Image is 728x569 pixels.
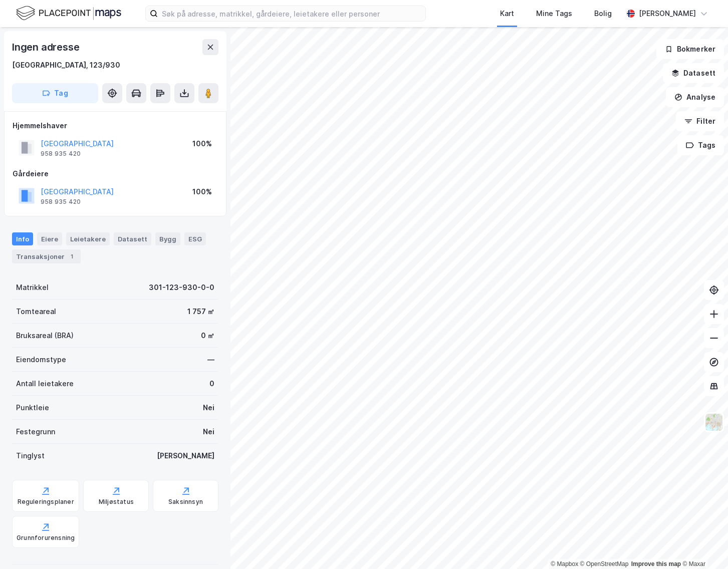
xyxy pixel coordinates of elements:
div: Eiendomstype [16,354,66,366]
div: ESG [184,232,206,245]
div: Bruksareal (BRA) [16,330,74,342]
a: Mapbox [551,560,578,567]
div: Reguleringsplaner [18,498,74,506]
button: Analyse [666,87,724,107]
img: Z [704,413,723,432]
div: Kart [500,8,514,20]
div: Nei [203,426,214,438]
button: Datasett [663,63,724,83]
div: Punktleie [16,402,49,414]
div: Leietakere [66,232,110,245]
iframe: Chat Widget [678,521,728,569]
button: Tags [677,135,724,155]
div: Eiere [37,232,62,245]
button: Filter [676,111,724,131]
div: Festegrunn [16,426,55,438]
div: 301-123-930-0-0 [149,281,214,294]
div: 100% [192,138,212,150]
div: Bolig [594,8,612,20]
a: Improve this map [631,560,681,567]
div: Ingen adresse [12,39,81,55]
button: Tag [12,83,98,103]
a: OpenStreetMap [580,560,629,567]
div: 100% [192,186,212,198]
div: Tomteareal [16,306,56,318]
div: [GEOGRAPHIC_DATA], 123/930 [12,59,120,71]
div: 958 935 420 [41,198,81,206]
div: Info [12,232,33,245]
div: Tinglyst [16,450,45,462]
img: logo.f888ab2527a4732fd821a326f86c7f29.svg [16,5,121,22]
div: Bygg [155,232,180,245]
div: Gårdeiere [13,168,218,180]
div: [PERSON_NAME] [639,8,696,20]
input: Søk på adresse, matrikkel, gårdeiere, leietakere eller personer [158,6,425,21]
div: Transaksjoner [12,249,81,263]
div: Mine Tags [536,8,572,20]
div: 0 ㎡ [201,330,214,342]
div: Miljøstatus [99,498,134,506]
div: Grunnforurensning [17,534,75,542]
div: Saksinnsyn [168,498,203,506]
button: Bokmerker [656,39,724,59]
div: 958 935 420 [41,150,81,158]
div: 0 [209,378,214,390]
div: [PERSON_NAME] [157,450,214,462]
div: Nei [203,402,214,414]
div: — [207,354,214,366]
div: Hjemmelshaver [13,120,218,132]
div: 1 [67,251,77,261]
div: Datasett [114,232,151,245]
div: 1 757 ㎡ [187,306,214,318]
div: Antall leietakere [16,378,74,390]
div: Matrikkel [16,281,49,294]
